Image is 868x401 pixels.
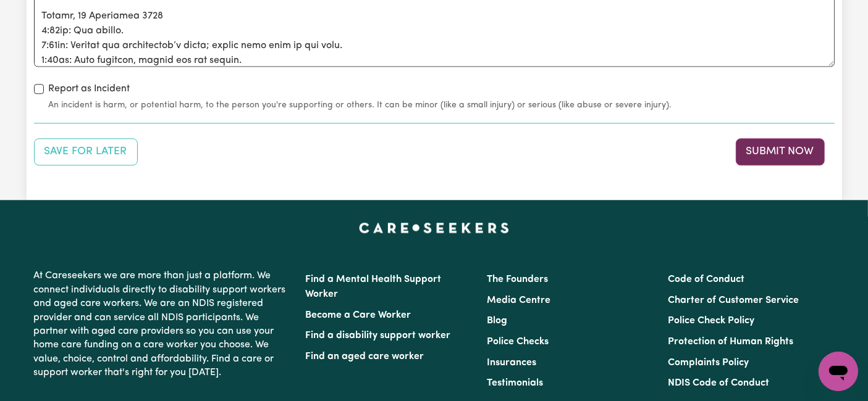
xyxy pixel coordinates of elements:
[668,378,769,388] a: NDIS Code of Conduct
[34,264,291,384] p: At Careseekers we are more than just a platform. We connect individuals directly to disability su...
[306,352,424,362] a: Find an aged care worker
[668,358,749,368] a: Complaints Policy
[306,275,442,299] a: Find a Mental Health Support Worker
[359,222,509,232] a: Careseekers home page
[736,138,825,165] button: Submit your job report
[668,275,744,284] a: Code of Conduct
[49,99,835,112] small: An incident is harm, or potential harm, to the person you're supporting or others. It can be mino...
[487,275,548,284] a: The Founders
[668,337,793,347] a: Protection of Human Rights
[487,296,550,305] a: Media Centre
[34,138,138,165] button: Save your job report
[487,337,549,347] a: Police Checks
[819,352,858,391] iframe: Button to launch messaging window
[306,310,411,320] a: Become a Care Worker
[487,378,543,388] a: Testimonials
[668,296,799,305] a: Charter of Customer Service
[487,358,536,368] a: Insurances
[668,316,754,326] a: Police Check Policy
[306,331,451,341] a: Find a disability support worker
[49,81,130,96] label: Report as Incident
[487,316,507,326] a: Blog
